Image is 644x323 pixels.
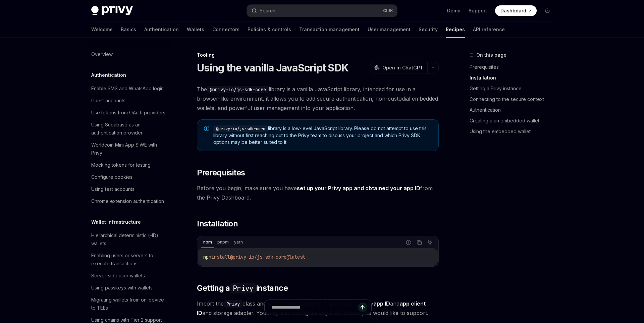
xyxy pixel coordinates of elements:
[447,7,461,14] a: Demo
[230,283,256,293] code: Privy
[86,139,172,159] a: Worldcoin Mini App SIWE with Privy
[368,21,411,38] a: User management
[144,21,179,38] a: Authentication
[470,126,558,137] a: Using the embedded wallet
[86,282,172,294] a: Using passkeys with wallets
[207,86,269,93] code: @privy-io/js-sdk-core
[91,71,126,79] h5: Authentication
[86,270,172,282] a: Server-side user wallets
[91,161,151,169] div: Mocking tokens for testing
[86,83,172,95] a: Enable SMS and WhatsApp login
[215,238,231,246] div: pnpm
[91,284,153,292] div: Using passkeys with wallets
[404,238,413,247] button: Report incorrect code
[197,283,288,293] span: Getting a instance
[197,62,348,74] h1: Using the vanilla JavaScript SDK
[232,238,245,246] div: yarn
[86,107,172,119] a: Use tokens from OAuth providers
[500,7,526,14] span: Dashboard
[470,83,558,94] a: Getting a Privy instance
[383,8,393,13] span: Ctrl K
[91,252,168,268] div: Enabling users or servers to execute transactions
[91,21,113,38] a: Welcome
[86,159,172,171] a: Mocking tokens for testing
[495,5,537,16] a: Dashboard
[358,303,367,312] button: Send message
[91,218,141,226] h5: Wallet infrastructure
[470,62,558,72] a: Prerequisites
[86,119,172,139] a: Using Supabase as an authentication provider
[476,51,506,59] span: On this page
[86,171,172,183] a: Configure cookies
[197,183,439,202] span: Before you begin, make sure you have from the Privy Dashboard.
[91,231,168,248] div: Hierarchical deterministic (HD) wallets
[86,195,172,207] a: Chrome extension authentication
[91,296,168,312] div: Migrating wallets from on-device to TEEs
[248,21,291,38] a: Policies & controls
[121,21,136,38] a: Basics
[211,254,230,260] span: install
[230,254,305,260] span: @privy-io/js-sdk-core@latest
[91,197,164,205] div: Chrome extension authentication
[299,21,360,38] a: Transaction management
[419,21,438,38] a: Security
[201,238,214,246] div: npm
[247,5,397,17] button: Search...CtrlK
[187,21,204,38] a: Wallets
[91,50,113,58] div: Overview
[91,6,133,15] img: dark logo
[542,5,553,16] button: Toggle dark mode
[370,62,427,73] button: Open in ChatGPT
[470,105,558,115] a: Authentication
[197,52,439,58] div: Tooling
[86,95,172,107] a: Guest accounts
[203,254,211,260] span: npm
[473,21,505,38] a: API reference
[426,238,434,247] button: Ask AI
[86,229,172,250] a: Hierarchical deterministic (HD) wallets
[213,125,268,132] code: @privy-io/js-sdk-core
[297,185,420,192] a: set up your Privy app and obtained your app ID
[91,141,168,157] div: Worldcoin Mini App SIWE with Privy
[91,97,125,105] div: Guest accounts
[470,72,558,83] a: Installation
[197,85,439,113] span: The library is a vanilla JavaScript library, intended for use in a browser-like environment, it a...
[213,125,432,146] span: library is a low-level JavaScript library. Please do not attempt to use this library without firs...
[86,294,172,314] a: Migrating wallets from on-device to TEEs
[86,250,172,270] a: Enabling users or servers to execute transactions
[470,94,558,105] a: Connecting to the secure context
[91,173,132,181] div: Configure cookies
[91,109,165,117] div: Use tokens from OAuth providers
[260,7,278,15] div: Search...
[86,48,172,60] a: Overview
[91,85,164,93] div: Enable SMS and WhatsApp login
[197,218,238,229] span: Installation
[197,167,245,178] span: Prerequisites
[91,121,168,137] div: Using Supabase as an authentication provider
[470,115,558,126] a: Creating a an embedded wallet
[415,238,424,247] button: Copy the contents from the code block
[91,185,135,193] div: Using test accounts
[91,272,145,280] div: Server-side user wallets
[204,126,209,131] svg: Note
[212,21,239,38] a: Connectors
[86,183,172,195] a: Using test accounts
[382,64,423,71] span: Open in ChatGPT
[469,7,487,14] a: Support
[446,21,465,38] a: Recipes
